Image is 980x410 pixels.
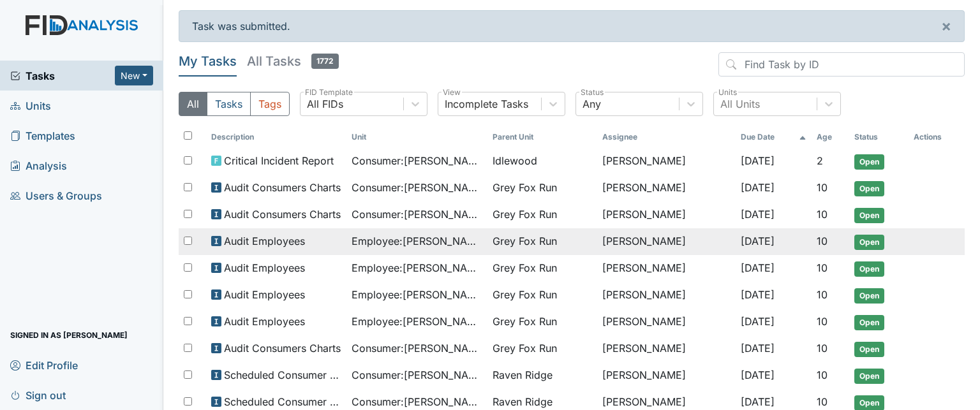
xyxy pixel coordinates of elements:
th: Toggle SortBy [346,126,487,148]
div: All Units [720,96,760,112]
button: Tags [250,92,290,116]
span: × [941,17,951,35]
span: Audit Employees [224,314,305,329]
span: Critical Incident Report [224,153,334,168]
span: Employee : [PERSON_NAME] [352,260,482,275]
span: Employee : [PERSON_NAME] [352,314,482,329]
span: 1772 [311,54,339,69]
th: Toggle SortBy [736,126,812,148]
span: Raven Ridge [493,394,553,409]
span: Analysis [10,156,67,175]
span: 10 [817,235,828,247]
div: Incomplete Tasks [445,96,528,112]
span: Open [854,261,884,277]
span: Audit Consumers Charts [224,207,341,222]
span: Consumer : [PERSON_NAME] [352,180,482,195]
span: Open [854,154,884,170]
span: Scheduled Consumer Chart Review [224,367,342,383]
span: Open [854,315,884,330]
td: [PERSON_NAME] [597,201,735,228]
span: [DATE] [741,235,775,247]
span: Grey Fox Run [493,314,557,329]
th: Toggle SortBy [206,126,347,148]
span: Units [10,96,51,115]
span: [DATE] [741,154,775,167]
span: Consumer : [PERSON_NAME] [352,394,482,409]
td: [PERSON_NAME] [597,362,735,389]
th: Toggle SortBy [812,126,849,148]
span: 10 [817,369,828,381]
span: [DATE] [741,261,775,274]
span: Raven Ridge [493,367,553,383]
input: Toggle All Rows Selected [184,131,192,140]
span: Audit Employees [224,287,305,302]
span: Open [854,208,884,223]
div: All FIDs [307,96,343,112]
td: [PERSON_NAME] [597,228,735,255]
td: [PERSON_NAME] [597,335,735,362]
span: Consumer : [PERSON_NAME] [352,340,482,356]
a: Tasks [10,68,115,84]
div: Any [583,96,601,112]
span: Employee : [PERSON_NAME], [PERSON_NAME] [352,233,482,249]
div: Task was submitted. [179,10,965,42]
td: [PERSON_NAME] [597,175,735,201]
span: 10 [817,342,828,355]
span: Employee : [PERSON_NAME] [352,287,482,302]
span: 10 [817,208,828,221]
span: Users & Groups [10,186,102,205]
span: Grey Fox Run [493,287,557,302]
span: [DATE] [741,288,775,301]
button: Tasks [207,92,251,116]
button: × [928,11,964,41]
span: [DATE] [741,395,775,408]
span: Grey Fox Run [493,260,557,275]
span: Grey Fox Run [493,340,557,356]
span: [DATE] [741,315,775,328]
div: Type filter [179,92,290,116]
h5: All Tasks [247,52,339,70]
span: Templates [10,126,75,145]
td: [PERSON_NAME] [597,309,735,335]
span: 2 [817,154,823,167]
span: Consumer : [PERSON_NAME] [352,367,482,383]
h5: My Tasks [179,52,237,70]
span: Open [854,288,884,304]
td: [PERSON_NAME] [597,282,735,309]
button: All [179,92,207,116]
span: Sign out [10,385,66,405]
span: Idlewood [493,153,537,168]
span: Open [854,181,884,196]
td: [PERSON_NAME] [597,148,735,175]
span: Open [854,342,884,357]
span: [DATE] [741,208,775,221]
span: Scheduled Consumer Chart Review [224,394,342,409]
span: Open [854,369,884,384]
span: 10 [817,315,828,328]
span: 10 [817,395,828,408]
span: 10 [817,288,828,301]
span: Signed in as [PERSON_NAME] [10,325,128,345]
span: 10 [817,261,828,274]
span: Audit Consumers Charts [224,180,341,195]
span: [DATE] [741,342,775,355]
input: Find Task by ID [718,52,965,77]
span: Consumer : [PERSON_NAME] [352,153,482,168]
span: [DATE] [741,369,775,381]
span: Consumer : [PERSON_NAME] [352,207,482,222]
button: New [115,66,153,85]
th: Actions [909,126,965,148]
span: Audit Employees [224,260,305,275]
span: Open [854,235,884,250]
th: Assignee [597,126,735,148]
th: Toggle SortBy [849,126,909,148]
th: Toggle SortBy [487,126,597,148]
span: Edit Profile [10,355,78,375]
span: Audit Consumers Charts [224,340,341,356]
span: Grey Fox Run [493,233,557,249]
span: Grey Fox Run [493,207,557,222]
td: [PERSON_NAME] [597,255,735,282]
span: Audit Employees [224,233,305,249]
span: 10 [817,181,828,194]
